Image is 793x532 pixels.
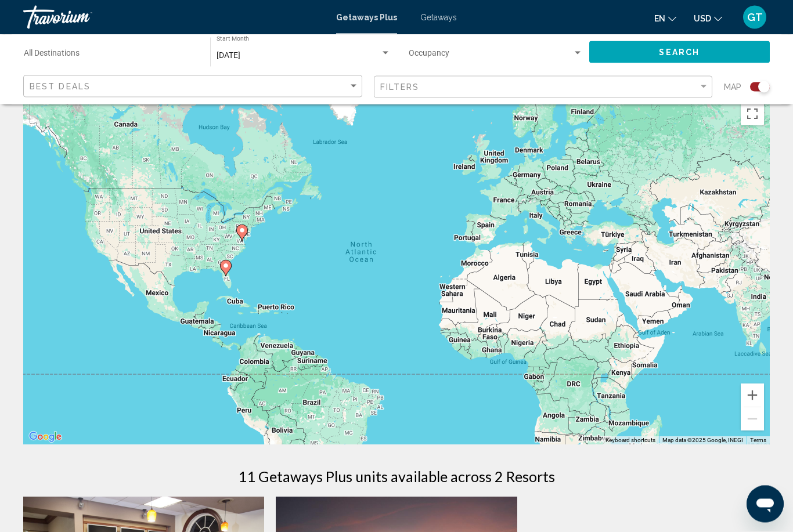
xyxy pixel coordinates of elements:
[374,75,713,99] button: Filter
[30,82,91,91] span: Best Deals
[654,10,676,27] button: Change language
[740,5,770,30] button: User Menu
[694,10,722,27] button: Change currency
[23,6,325,29] a: Travorium
[654,14,665,23] span: en
[659,48,700,57] span: Search
[238,468,555,486] h1: 11 Getaways Plus units available across 2 Resorts
[741,103,764,126] button: Toggle fullscreen view
[750,437,766,444] a: Terms
[217,50,240,60] span: [DATE]
[741,408,764,431] button: Zoom out
[747,486,784,523] iframe: Button to launch messaging window
[589,41,770,63] button: Search
[747,12,763,23] span: GT
[741,384,764,407] button: Zoom in
[724,79,741,95] span: Map
[26,430,64,445] img: Google
[380,82,420,92] span: Filters
[420,13,457,22] a: Getaways
[662,437,743,444] span: Map data ©2025 Google, INEGI
[605,437,655,445] button: Keyboard shortcuts
[336,13,397,22] a: Getaways Plus
[26,430,64,445] a: Open this area in Google Maps (opens a new window)
[30,82,359,92] mat-select: Sort by
[694,14,711,23] span: USD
